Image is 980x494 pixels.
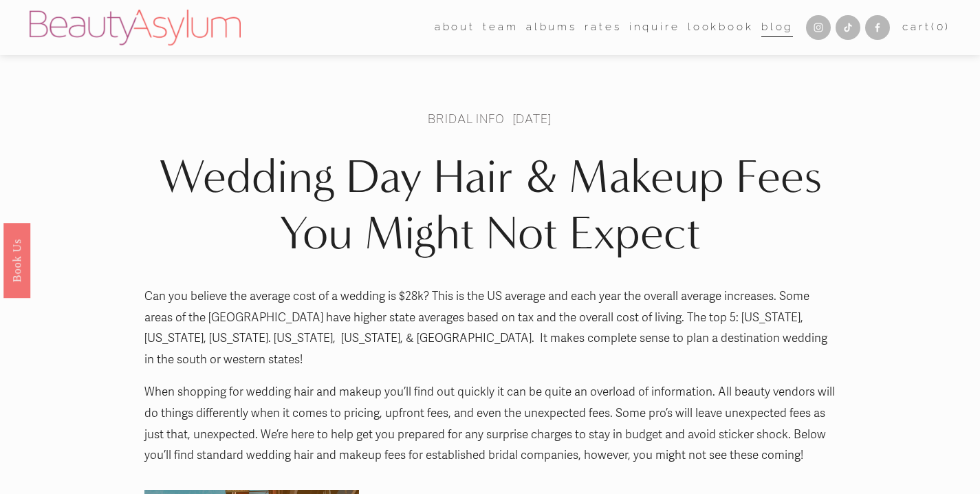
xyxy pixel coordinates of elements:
[585,17,621,39] a: Rates
[629,17,680,39] a: Inquire
[902,18,950,37] a: Cart(0)
[937,21,946,33] span: 0
[512,111,552,127] span: [DATE]
[761,17,793,39] a: Blog
[30,10,241,45] img: Beauty Asylum | Bridal Hair &amp; Makeup Charlotte &amp; Atlanta
[435,18,475,37] span: about
[144,286,836,370] p: Can you believe the average cost of a wedding is $28k? This is the US average and each year the o...
[435,17,475,39] a: folder dropdown
[428,111,504,127] a: Bridal Info
[3,223,30,298] a: Book Us
[865,15,890,40] a: Facebook
[688,17,754,39] a: Lookbook
[483,17,518,39] a: folder dropdown
[483,18,518,37] span: team
[931,21,950,33] span: ( )
[526,17,577,39] a: albums
[144,382,836,466] p: When shopping for wedding hair and makeup you’ll find out quickly it can be quite an overload of ...
[836,15,860,40] a: TikTok
[806,15,831,40] a: Instagram
[144,149,836,262] h1: Wedding Day Hair & Makeup Fees You Might Not Expect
